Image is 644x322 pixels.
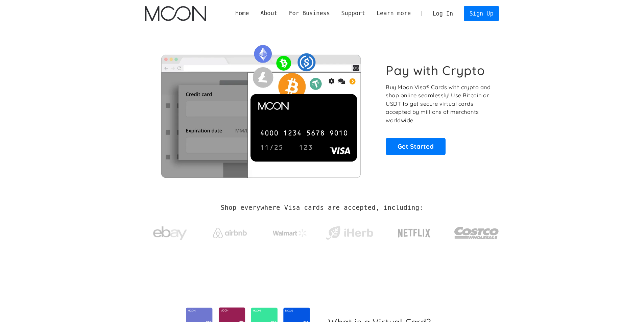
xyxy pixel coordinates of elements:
div: About [255,9,283,18]
h1: Pay with Crypto [386,63,485,78]
a: Home [230,9,255,18]
img: ebay [153,223,187,244]
a: Sign Up [464,6,499,21]
a: iHerb [324,218,375,245]
a: Log In [427,6,459,21]
div: Support [341,9,365,18]
img: Airbnb [213,228,247,238]
a: ebay [145,216,195,247]
a: Costco [454,214,499,249]
div: Support [336,9,371,18]
a: Netflix [384,218,445,245]
img: Moon Cards let you spend your crypto anywhere Visa is accepted. [145,40,377,177]
div: About [260,9,278,18]
h2: Shop everywhere Visa cards are accepted, including: [221,204,423,212]
div: For Business [283,9,336,18]
img: Netflix [397,225,431,242]
p: Buy Moon Visa® Cards with crypto and shop online seamlessly! Use Bitcoin or USDT to get secure vi... [386,83,492,125]
a: Airbnb [205,221,255,242]
img: Moon Logo [145,6,206,21]
img: Walmart [273,229,307,237]
img: iHerb [324,224,375,242]
a: Get Started [386,138,446,155]
div: For Business [289,9,330,18]
a: Walmart [264,222,315,241]
div: Learn more [371,9,416,18]
img: Costco [454,220,499,246]
a: home [145,6,206,21]
div: Learn more [377,9,411,18]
